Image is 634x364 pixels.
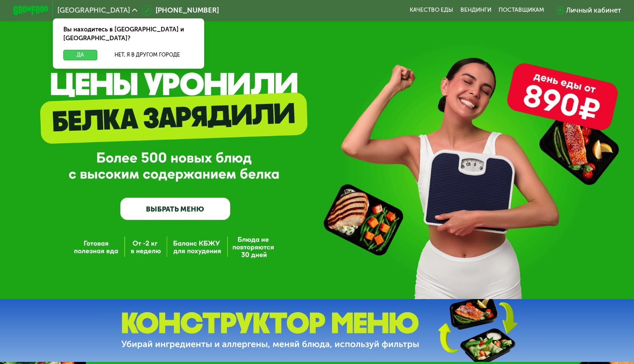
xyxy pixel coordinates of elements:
button: Нет, я в другом городе [101,50,194,60]
a: ВЫБРАТЬ МЕНЮ [120,198,230,219]
button: Да [63,50,97,60]
a: Вендинги [460,7,491,14]
div: поставщикам [499,7,544,14]
div: Личный кабинет [566,5,621,15]
a: [PHONE_NUMBER] [142,5,219,15]
a: Качество еды [410,7,453,14]
span: [GEOGRAPHIC_DATA] [57,7,130,14]
div: Вы находитесь в [GEOGRAPHIC_DATA] и [GEOGRAPHIC_DATA]? [53,18,204,50]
